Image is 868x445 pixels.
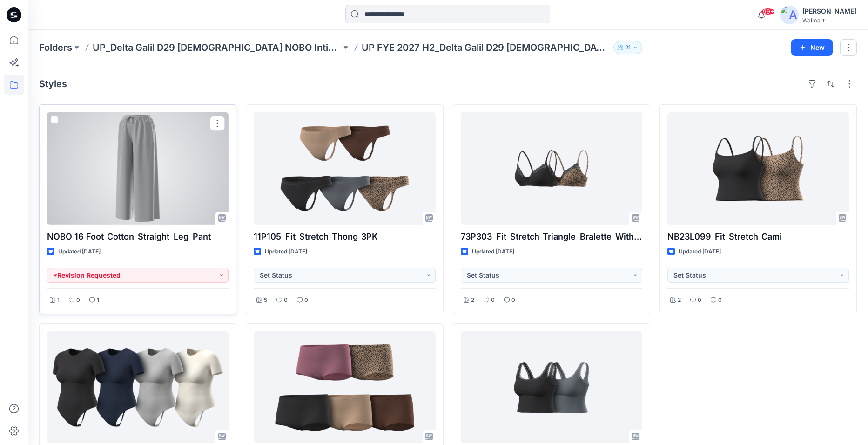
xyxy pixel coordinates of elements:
p: 2 [471,295,474,305]
p: NOBO 16 Foot_Cotton_Straight_Leg_Pant [47,230,229,243]
p: 0 [511,295,515,305]
button: New [791,39,833,56]
p: 1 [97,295,99,305]
p: 0 [698,295,701,305]
a: 11P105_Fit_Stretch_Thong_3PK [254,112,435,225]
p: 1 [57,295,60,305]
img: avatar [780,6,799,24]
a: 32P256_Fit_Stretch_Boyshort_3PK [254,331,435,444]
a: NB23L099_Fit_Stretch_Cami [667,112,849,225]
h4: Styles [39,78,67,89]
p: 73P303_Fit_Stretch_Triangle_Bralette_With_Lace [461,230,642,243]
p: 0 [284,295,288,305]
a: NOBO 16 Foot_Cotton_Straight_Leg_Pant [47,112,229,225]
p: Updated [DATE] [472,247,514,257]
p: NB23L099_Fit_Stretch_Cami [667,230,849,243]
p: 0 [76,295,80,305]
a: 73P303_Fit_Stretch_Triangle_Bralette_With_Lace [461,112,642,225]
a: 21D451 Lace Trim Tank [461,331,642,444]
p: 2 [678,295,681,305]
div: [PERSON_NAME] [802,6,856,17]
a: UP_Delta Galil D29 [DEMOGRAPHIC_DATA] NOBO Intimates [93,41,341,54]
div: Walmart [802,17,856,24]
span: 99+ [761,8,775,15]
a: Folders [39,41,72,54]
p: 21 [625,42,631,53]
p: 11P105_Fit_Stretch_Thong_3PK [254,230,435,243]
p: 0 [304,295,308,305]
p: Updated [DATE] [58,247,101,257]
p: Updated [DATE] [679,247,721,257]
button: 21 [613,41,642,54]
a: 45E014_Jersey_TShirt_Bodysuit [47,331,229,444]
p: UP FYE 2027 H2_Delta Galil D29 [DEMOGRAPHIC_DATA] NOBO Wall [362,41,610,54]
p: Updated [DATE] [265,247,307,257]
p: 5 [264,295,267,305]
p: 0 [491,295,495,305]
p: 0 [718,295,722,305]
